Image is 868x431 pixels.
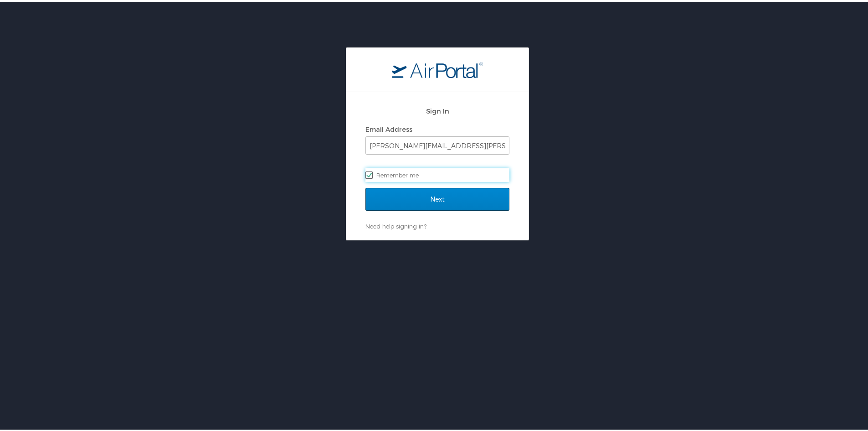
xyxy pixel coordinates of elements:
label: Email Address [365,124,412,131]
img: logo [392,60,483,76]
h2: Sign In [365,104,509,114]
a: Need help signing in? [365,221,426,228]
input: Next [365,186,509,209]
label: Remember me [365,166,509,180]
